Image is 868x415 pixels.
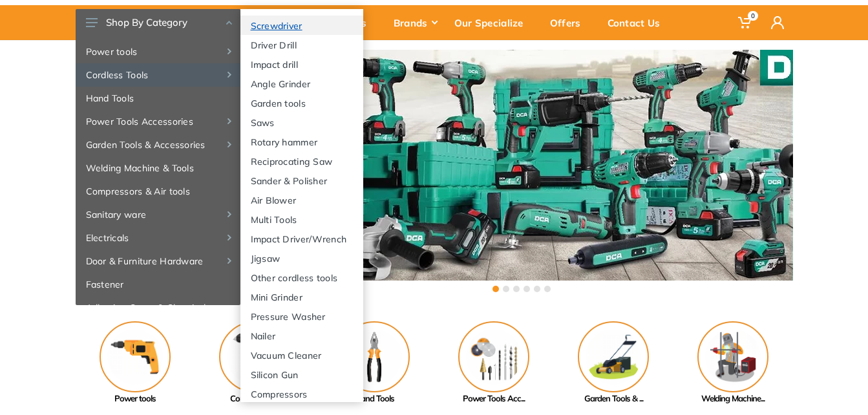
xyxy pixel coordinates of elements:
a: Impact drill [240,54,363,74]
img: Royal - Power Tools Accessories [458,321,529,392]
a: Other cordless tools [240,268,363,287]
a: Power tools [76,321,195,405]
a: Jigsaw [240,248,363,268]
a: Our Specialize [445,5,541,40]
a: Garden Tools & Accessories [76,133,240,156]
a: Categories [306,5,385,40]
div: Garden Tools & ... [554,392,673,405]
a: Pressure Washer [240,306,363,326]
a: Hand Tools [315,321,434,405]
a: Compressors & Air tools [76,180,240,203]
img: Royal - Welding Machine & Tools [697,321,768,392]
a: Power Tools Acc... [434,321,554,405]
div: Contact Us [598,9,678,36]
a: Contact Us [598,5,678,40]
a: Power tools [76,40,240,63]
a: Reciprocating Saw [240,151,363,171]
a: Cordless Tools [76,63,240,87]
a: Adhesive, Spray & Chemical [76,296,240,319]
span: 0 [748,11,758,21]
div: Brands [385,9,445,36]
a: Garden Tools & ... [554,321,673,405]
a: Electricals [76,226,240,250]
img: Royal - Power tools [100,321,171,392]
a: Vacuum Cleaner [240,345,363,365]
a: Welding Machine & Tools [76,156,240,180]
button: Shop By Category [76,9,240,36]
a: Fastener [76,273,240,296]
a: Compressors [240,384,363,403]
a: Air Blower [240,190,363,209]
div: Welding Machine... [673,392,793,405]
a: Angle Grinder [240,74,363,93]
div: Cordless Tools [195,392,315,405]
img: Royal - Garden Tools & Accessories [578,321,649,392]
a: Impact Driver/Wrench [240,229,363,248]
div: Offers [541,9,598,36]
div: Hand Tools [315,392,434,405]
a: Nailer [240,326,363,345]
div: Our Specialize [445,9,541,36]
a: Screwdriver [240,16,363,35]
a: Cordless Tools [195,321,315,405]
a: Power Tools Accessories [76,110,240,133]
a: Silicon Gun [240,365,363,384]
a: Door & Furniture Hardware [76,250,240,273]
a: Garden tools [240,93,363,112]
div: Power Tools Acc... [434,392,554,405]
img: Royal - Cordless Tools [219,321,290,392]
a: Offers [541,5,598,40]
img: Royal - Hand Tools [339,321,410,392]
div: Power tools [76,392,195,405]
a: Sanitary ware [76,203,240,226]
a: 0 [729,5,762,40]
a: Rotary hammer [240,132,363,151]
a: Driver Drill [240,35,363,54]
a: Welding Machine... [673,321,793,405]
a: Mini Grinder [240,287,363,306]
a: Multi Tools [240,209,363,229]
a: Hand Tools [76,87,240,110]
a: Saws [240,112,363,132]
a: Sander & Polisher [240,171,363,190]
a: Home [252,5,306,40]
